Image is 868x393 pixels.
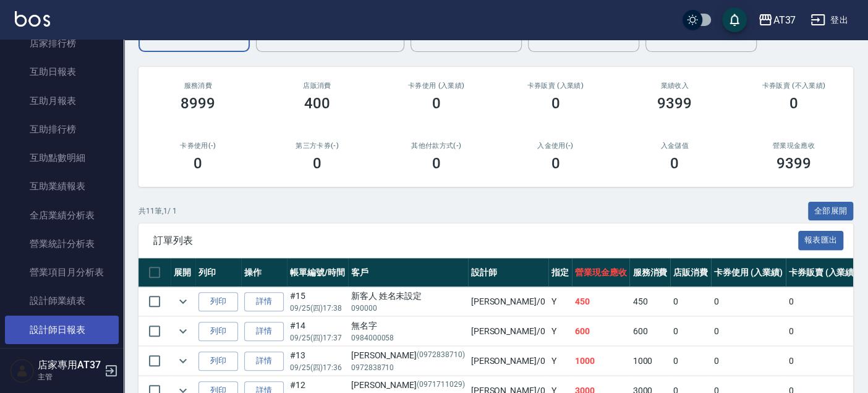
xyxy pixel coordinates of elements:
p: 0984000058 [351,332,465,343]
a: 設計師業績分析表 [5,344,119,373]
h3: 0 [194,155,202,172]
th: 帳單編號/時間 [287,258,348,287]
a: 設計師業績表 [5,287,119,315]
td: #15 [287,287,348,316]
td: 0 [670,287,711,316]
a: 互助業績報表 [5,172,119,201]
th: 店販消費 [670,258,711,287]
button: 列印 [198,322,238,341]
td: 0 [711,347,786,376]
button: 列印 [198,292,238,311]
p: 09/25 (四) 17:37 [290,332,345,343]
h2: 卡券使用 (入業績) [391,82,481,90]
h3: 0 [789,95,798,112]
a: 互助排行榜 [5,115,119,144]
h2: 卡券販賣 (不入業績) [749,82,838,90]
td: 0 [786,347,861,376]
h3: 0 [313,155,321,172]
td: 0 [786,287,861,316]
h3: 8999 [181,95,215,112]
h3: 9399 [657,95,692,112]
td: 0 [711,317,786,346]
th: 指定 [548,258,572,287]
td: 0 [711,287,786,316]
th: 卡券販賣 (入業績) [786,258,861,287]
h2: 營業現金應收 [749,142,838,150]
a: 全店業績分析表 [5,201,119,230]
td: [PERSON_NAME] /0 [468,347,548,376]
h2: 入金使用(-) [511,142,600,150]
p: 共 11 筆, 1 / 1 [138,205,177,217]
p: (0971711029) [417,379,465,392]
h2: 入金儲值 [630,142,720,150]
td: #14 [287,317,348,346]
h2: 其他付款方式(-) [391,142,481,150]
td: 450 [629,287,670,316]
p: (0972838710) [417,349,465,362]
th: 設計師 [468,258,548,287]
div: [PERSON_NAME] [351,379,465,392]
button: 登出 [806,9,853,32]
td: 0 [786,317,861,346]
button: AT37 [753,7,801,33]
button: 報表匯出 [798,231,844,250]
a: 店家排行榜 [5,29,119,58]
h3: 9399 [777,155,811,172]
img: Person [10,358,35,383]
button: expand row [174,292,192,311]
td: 0 [670,347,711,376]
a: 互助日報表 [5,58,119,86]
th: 客戶 [348,258,468,287]
button: 列印 [198,352,238,371]
td: 600 [629,317,670,346]
button: 全部展開 [808,202,854,221]
td: #13 [287,347,348,376]
a: 詳情 [244,322,284,341]
td: Y [548,317,572,346]
h3: 0 [551,155,560,172]
th: 營業現金應收 [572,258,630,287]
a: 報表匯出 [798,234,844,246]
h2: 第三方卡券(-) [273,142,362,150]
img: Logo [15,11,50,27]
h3: 0 [432,155,441,172]
h2: 卡券使用(-) [153,142,243,150]
th: 卡券使用 (入業績) [711,258,786,287]
td: [PERSON_NAME] /0 [468,317,548,346]
th: 展開 [171,258,195,287]
h2: 卡券販賣 (入業績) [511,82,600,90]
td: Y [548,287,572,316]
h2: 業績收入 [630,82,720,90]
h3: 0 [432,95,441,112]
td: Y [548,347,572,376]
p: 090000 [351,303,465,314]
h3: 0 [670,155,679,172]
th: 操作 [241,258,287,287]
a: 互助月報表 [5,87,119,115]
p: 09/25 (四) 17:38 [290,303,345,314]
button: expand row [174,322,192,340]
a: 詳情 [244,292,284,311]
td: 1000 [629,347,670,376]
h5: 店家專用AT37 [38,359,101,371]
a: 營業統計分析表 [5,230,119,258]
div: 無名字 [351,319,465,332]
td: [PERSON_NAME] /0 [468,287,548,316]
div: [PERSON_NAME] [351,349,465,362]
p: 0972838710 [351,362,465,373]
a: 設計師日報表 [5,316,119,344]
p: 主管 [38,371,101,382]
button: save [722,7,747,32]
td: 1000 [572,347,630,376]
h3: 服務消費 [153,82,243,90]
a: 互助點數明細 [5,144,119,172]
a: 營業項目月分析表 [5,258,119,287]
th: 服務消費 [629,258,670,287]
td: 0 [670,317,711,346]
h3: 0 [551,95,560,112]
p: 09/25 (四) 17:36 [290,362,345,373]
td: 600 [572,317,630,346]
h3: 400 [304,95,330,112]
td: 450 [572,287,630,316]
div: AT37 [773,12,796,28]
